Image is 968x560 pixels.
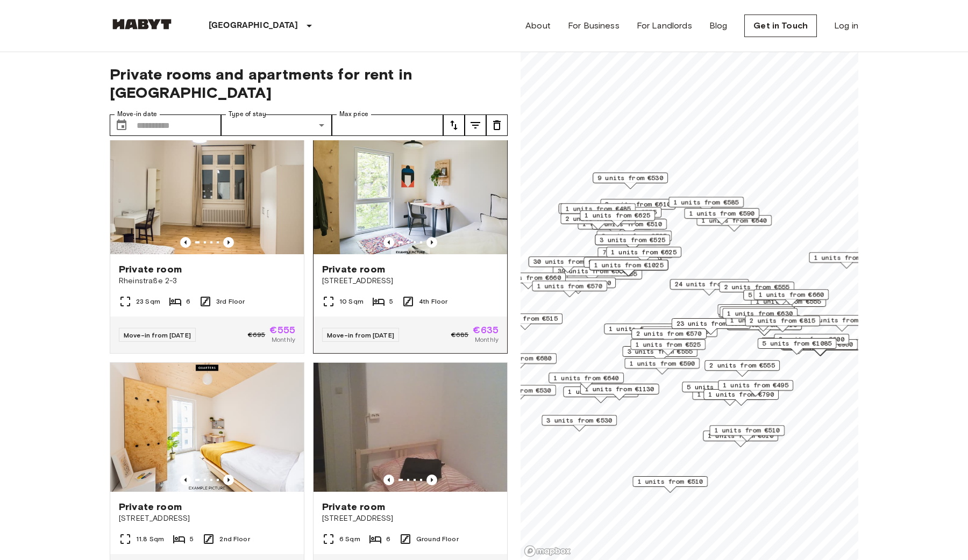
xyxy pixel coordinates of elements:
[689,209,755,218] span: 1 units from €590
[559,203,638,220] div: Map marker
[314,363,507,492] img: Marketing picture of unit DE-01-029-01M
[322,276,499,286] span: [STREET_ADDRESS]
[596,219,662,229] span: 2 units from €510
[642,326,717,343] div: Map marker
[745,315,820,332] div: Map marker
[605,199,671,209] span: 2 units from €610
[703,430,778,447] div: Map marker
[682,382,757,398] div: Map marker
[487,313,563,330] div: Map marker
[545,278,611,288] span: 2 units from €690
[668,197,744,213] div: Map marker
[426,475,437,485] button: Previous image
[720,306,795,323] div: Map marker
[542,415,617,432] div: Map marker
[637,477,703,486] span: 1 units from €510
[339,297,364,306] span: 10 Sqm
[763,339,832,348] span: 5 units from €1085
[684,208,759,225] div: Map marker
[110,363,304,492] img: Marketing picture of unit DE-01-07-005-01Q
[524,545,571,557] a: Mapbox logo
[111,114,132,136] button: Choose date
[724,282,789,292] span: 2 units from €555
[553,373,619,383] span: 1 units from €640
[110,125,304,254] img: Marketing picture of unit DE-01-090-03M
[636,329,702,339] span: 2 units from €570
[486,385,551,395] span: 4 units from €530
[190,534,194,544] span: 5
[750,316,815,326] span: 2 units from €815
[600,235,665,245] span: 3 units from €525
[580,210,655,227] div: Map marker
[549,372,624,389] div: Map marker
[670,279,749,296] div: Map marker
[589,260,668,276] div: Map marker
[585,211,650,220] span: 1 units from €625
[339,110,368,119] label: Max price
[525,19,551,32] a: About
[723,380,788,390] span: 1 units from €495
[604,324,679,340] div: Map marker
[808,315,877,325] span: 11 units from €570
[787,340,853,349] span: 6 units from €950
[117,110,157,119] label: Move-in date
[631,328,707,345] div: Map marker
[632,476,708,493] div: Map marker
[753,289,829,306] div: Map marker
[673,197,739,207] span: 1 units from €585
[624,358,700,375] div: Map marker
[714,426,780,435] span: 1 units from €510
[597,173,663,183] span: 9 units from €530
[110,125,304,354] a: Marketing picture of unit DE-01-090-03MPrevious imagePrevious imagePrivate roomRheinstraße 2-323 ...
[486,114,508,136] button: tune
[593,173,668,189] div: Map marker
[588,257,654,267] span: 9 units from €585
[814,253,879,262] span: 1 units from €980
[637,19,692,32] a: For Landlords
[722,305,788,314] span: 1 units from €645
[594,260,664,270] span: 1 units from €1025
[774,334,849,350] div: Map marker
[600,199,675,216] div: Map marker
[560,213,636,230] div: Map marker
[568,387,634,397] span: 1 units from €570
[475,335,499,344] span: Monthly
[758,290,824,299] span: 1 units from €660
[473,325,499,335] span: €635
[533,257,603,267] span: 30 units from €570
[635,340,701,349] span: 1 units from €525
[809,252,884,269] div: Map marker
[313,125,508,354] a: Marketing picture of unit DE-01-009-02QPrevious imagePrevious imagePrivate room[STREET_ADDRESS]10...
[708,390,774,399] span: 1 units from €790
[803,315,882,332] div: Map marker
[708,431,773,441] span: 1 units from €610
[743,290,818,306] div: Map marker
[272,335,295,344] span: Monthly
[110,65,508,102] span: Private rooms and apartments for rent in [GEOGRAPHIC_DATA]
[546,415,612,425] span: 3 units from €530
[719,282,794,298] div: Map marker
[540,277,616,294] div: Map marker
[761,338,836,354] div: Map marker
[119,500,182,513] span: Private room
[419,297,447,306] span: 4th Floor
[568,19,620,32] a: For Business
[322,263,385,276] span: Private room
[595,234,670,251] div: Map marker
[744,15,817,37] a: Get in Touch
[701,216,767,225] span: 1 units from €640
[529,256,608,273] div: Map marker
[314,125,507,254] img: Marketing picture of unit DE-01-009-02Q
[724,307,790,317] span: 1 units from €640
[223,237,234,248] button: Previous image
[709,361,775,370] span: 2 units from €555
[537,281,602,291] span: 1 units from €570
[602,248,668,257] span: 7 units from €585
[451,330,469,340] span: €685
[219,534,250,544] span: 2nd Floor
[585,384,654,394] span: 1 units from €1130
[327,331,394,339] span: Move-in from [DATE]
[718,380,793,397] div: Map marker
[647,327,713,336] span: 4 units from €605
[383,237,394,248] button: Previous image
